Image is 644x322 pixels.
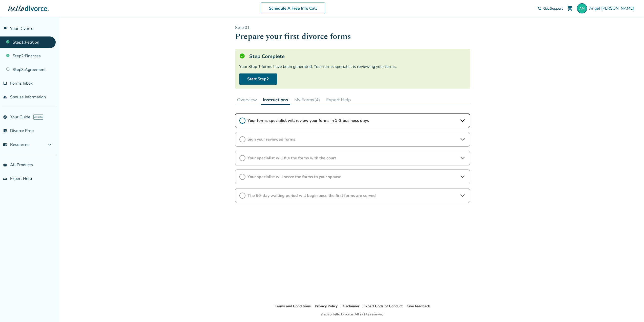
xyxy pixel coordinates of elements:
span: list_alt_check [3,129,7,133]
span: Sign your reviewed forms [247,137,458,142]
a: phone_in_talkGet Support [537,6,563,11]
span: Your specialist will serve the forms to your spouse [247,174,458,180]
span: Angel [PERSON_NAME] [589,6,636,11]
span: AI beta [33,115,43,120]
span: phone_in_talk [537,6,541,10]
span: The 60-day waiting period will begin once the first forms are served [247,193,458,198]
a: Schedule A Free Info Call [261,3,325,14]
div: © 2025 Hello Divorce. All rights reserved. [321,311,384,317]
span: Resources [3,142,29,147]
a: Privacy Policy [315,304,338,309]
span: explore [3,115,7,119]
span: Your forms specialist will review your forms in 1-2 business days [247,118,458,123]
span: Your specialist will file the forms with the court [247,155,458,161]
a: Start Step2 [239,73,277,85]
li: Disclaimer [342,303,359,309]
span: Get Support [543,6,563,11]
span: shopping_basket [3,163,7,167]
span: inbox [3,81,7,85]
span: expand_more [47,142,53,148]
span: flag_2 [3,27,7,31]
a: Terms and Conditions [275,304,311,309]
button: Instructions [261,95,290,105]
span: menu_book [3,143,7,147]
img: angel.moreno210@gmail.com [577,3,587,13]
span: groups [3,177,7,181]
div: Your Step 1 forms have been generated. Your forms specialist is reviewing your forms. [239,64,466,69]
h5: Step Complete [249,53,285,60]
button: Overview [235,95,259,105]
span: shopping_cart [567,5,573,11]
p: Step 0 1 [235,25,470,30]
h1: Prepare your first divorce forms [235,30,470,43]
span: Forms Inbox [10,81,33,86]
button: Expert Help [324,95,353,105]
button: My Forms(4) [292,95,322,105]
iframe: Chat Widget [619,298,644,322]
li: Give feedback [407,303,430,309]
a: Expert Code of Conduct [363,304,403,309]
span: people [3,95,7,99]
